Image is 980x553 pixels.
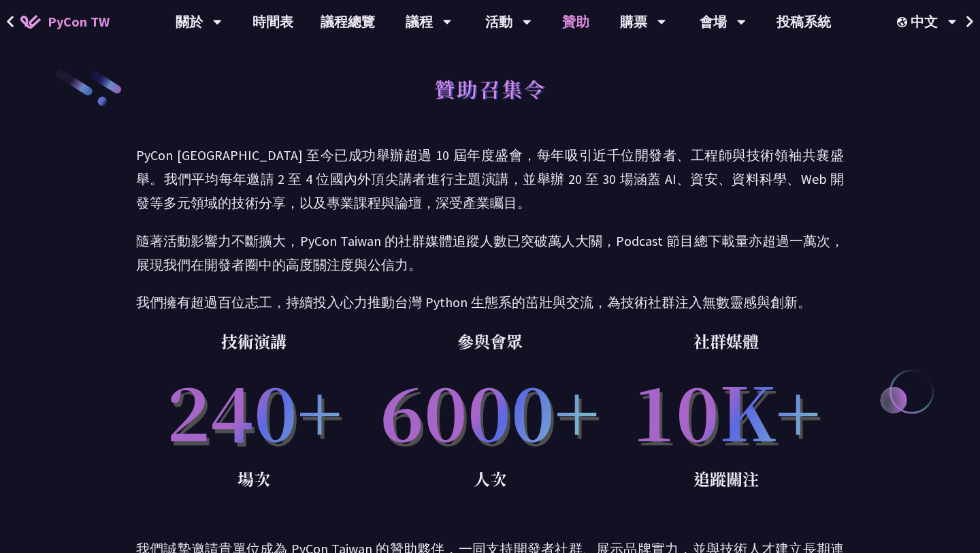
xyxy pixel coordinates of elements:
[897,17,911,27] img: Locale Icon
[20,15,41,29] img: Home icon of PyCon TW 2025
[136,465,372,492] p: 場次
[608,465,844,492] p: 追蹤關注
[136,143,844,215] p: PyCon [GEOGRAPHIC_DATA] 至今已成功舉辦超過 10 屆年度盛會，每年吸引近千位開發者、工程師與技術領袖共襄盛舉。我們平均每年邀請 2 至 4 位國內外頂尖講者進行主題演講，...
[608,355,844,465] p: 10K+
[372,355,608,465] p: 6000+
[372,328,608,355] p: 參與會眾
[136,290,844,314] p: 我們擁有超過百位志工，持續投入心力推動台灣 Python 生態系的茁壯與交流，為技術社群注入無數靈感與創新。
[372,465,608,492] p: 人次
[48,12,110,32] span: PyCon TW
[136,229,844,276] p: 隨著活動影響力不斷擴大，PyCon Taiwan 的社群媒體追蹤人數已突破萬人大關，Podcast 節目總下載量亦超過一萬次，展現我們在開發者圈中的高度關注度與公信力。
[7,5,123,39] a: PyCon TW
[434,68,546,109] h1: 贊助召集令
[608,328,844,355] p: 社群媒體
[136,328,372,355] p: 技術演講
[136,355,372,465] p: 240+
